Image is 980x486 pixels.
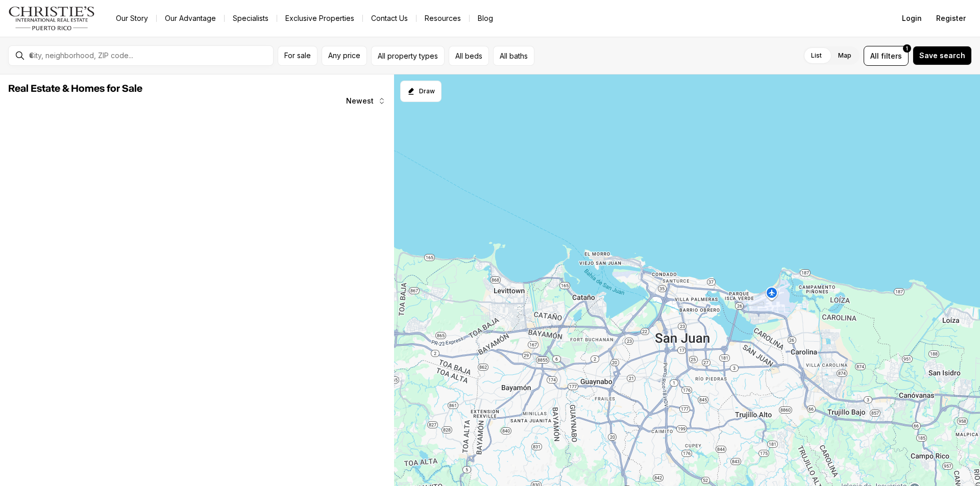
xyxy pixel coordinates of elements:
[906,44,908,53] span: 1
[108,11,156,25] a: Our Story
[371,46,445,66] button: All property types
[363,11,416,25] button: Contact Us
[803,46,830,65] label: List
[902,14,922,22] span: Login
[340,91,392,111] button: Newest
[896,8,928,29] button: Login
[277,11,362,25] a: Exclusive Properties
[864,46,909,66] button: Allfilters1
[157,11,224,25] a: Our Advantage
[930,8,972,29] button: Register
[870,50,879,61] span: All
[328,52,360,60] span: Any price
[400,81,442,102] button: Start drawing
[913,46,972,65] button: Save search
[449,46,489,66] button: All beds
[470,11,501,25] a: Blog
[919,52,965,60] span: Save search
[322,46,367,66] button: Any price
[278,46,317,66] button: For sale
[493,46,534,66] button: All baths
[416,11,469,25] a: Resources
[225,11,277,25] a: Specialists
[936,14,966,22] span: Register
[284,52,311,60] span: For sale
[881,50,902,61] span: filters
[8,6,95,31] img: logo
[346,97,374,105] span: Newest
[8,84,142,94] span: Real Estate & Homes for Sale
[830,46,860,65] label: Map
